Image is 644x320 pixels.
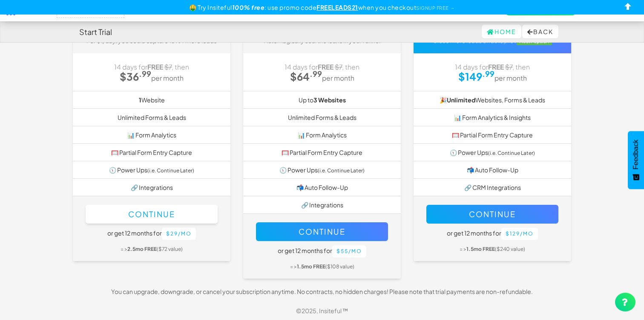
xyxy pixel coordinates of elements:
strike: $7 [505,63,512,71]
b: 1.5mo FREE [297,263,325,270]
small: per month [494,74,527,82]
h5: or get 12 months for [256,245,388,257]
button: Continue [256,222,388,241]
b: 1.5mo FREE [466,246,495,252]
li: 📊 Form Analytics [243,126,401,144]
li: 🥅 Partial Form Entry Capture [73,143,230,161]
li: Unlimited Forms & Leads [243,108,401,126]
b: 3 Websites [313,96,346,104]
a: SIGNUP FREE → [416,5,455,11]
button: Continue [426,205,558,224]
b: 1 [139,96,141,104]
li: 🕥 Power Ups [243,161,401,179]
button: $29/mo [162,228,196,240]
b: 100% free [232,3,265,11]
h4: Start Trial [79,28,112,36]
li: 🎉 Websites, Forms & Leads [414,91,571,109]
li: 📊 Form Analytics [73,126,230,144]
small: (i.e. Continue Later) [488,150,535,156]
sup: .99 [482,69,494,79]
small: (i.e. Continue Later) [318,167,365,174]
li: 🔗 Integrations [73,178,230,196]
li: 📬 Auto Follow-Up [414,161,571,179]
sup: .99 [310,69,322,79]
li: Website [73,91,230,109]
sup: .99 [139,69,151,79]
li: 🔗 CRM Integrations [414,178,571,196]
li: Unlimited Forms & Leads [73,108,230,126]
small: per month [151,74,184,82]
strong: FREE [488,63,504,71]
small: (i.e. Continue Later) [147,167,194,174]
strong: FREE [147,63,163,71]
li: 📬 Auto Follow-Up [243,178,401,196]
span: 14 days for , then [455,63,530,71]
strong: Unlimited [447,96,475,104]
li: 🕥 Power Ups [73,161,230,179]
li: 🔗 Integrations [243,196,401,214]
small: = > ($72 value) [121,246,183,252]
strong: $36 [120,70,151,83]
h5: or get 12 months for [426,228,558,240]
span: Close more leads on autopilot [433,37,516,44]
strong: FREE [318,63,333,71]
span: Feedback [632,140,640,169]
u: FREELEADS21 [316,3,358,11]
small: = > ($108 value) [290,263,354,270]
p: You can upgrade, downgrade, or cancel your subscription anytime. No contracts, no hidden charges!... [66,287,578,296]
b: 2.5mo FREE [127,246,157,252]
li: 🥅 Partial Form Entry Capture [243,143,401,161]
a: Home [482,25,521,38]
span: 14 days for , then [285,63,359,71]
button: Continue [86,205,218,224]
small: per month [322,74,354,82]
li: 📊 Form Analytics & Insights [414,108,571,126]
span: 14 days for , then [114,63,189,71]
li: Up to [243,91,401,109]
li: 🕥 Power Ups [414,143,571,161]
strong: $64 [290,70,322,83]
strike: $7 [335,63,342,71]
button: Feedback - Show survey [628,131,644,189]
button: $55/mo [332,245,366,257]
button: Back [522,25,558,38]
li: 🥅 Partial Form Entry Capture [414,126,571,144]
strong: $149 [458,70,494,83]
strike: $7 [164,63,172,71]
button: $129/mo [501,228,538,240]
h5: or get 12 months for [86,228,218,240]
small: = > ($240 value) [460,246,525,252]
